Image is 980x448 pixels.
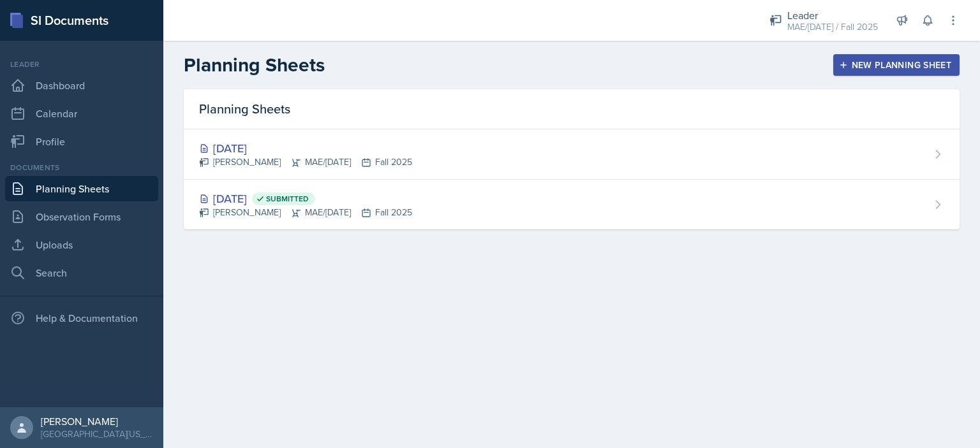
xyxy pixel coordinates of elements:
[5,59,158,70] div: Leader
[833,54,960,76] button: New Planning Sheet
[199,206,412,219] div: [PERSON_NAME] MAE/[DATE] Fall 2025
[5,176,158,201] a: Planning Sheets
[787,20,878,34] div: MAE/[DATE] / Fall 2025
[5,260,158,285] a: Search
[184,180,960,229] a: [DATE] Submitted [PERSON_NAME]MAE/[DATE]Fall 2025
[5,101,158,126] a: Calendar
[5,73,158,98] a: Dashboard
[5,204,158,229] a: Observation Forms
[5,162,158,173] div: Documents
[41,428,153,440] div: [GEOGRAPHIC_DATA][US_STATE] in [GEOGRAPHIC_DATA]
[41,415,153,428] div: [PERSON_NAME]
[199,140,412,157] div: [DATE]
[5,305,158,331] div: Help & Documentation
[787,8,878,23] div: Leader
[5,232,158,257] a: Uploads
[199,190,412,207] div: [DATE]
[184,89,960,129] div: Planning Sheets
[184,54,325,76] h2: Planning Sheets
[199,155,412,169] div: [PERSON_NAME] MAE/[DATE] Fall 2025
[266,194,309,204] span: Submitted
[5,129,158,154] a: Profile
[842,60,951,70] div: New Planning Sheet
[184,129,960,180] a: [DATE] [PERSON_NAME]MAE/[DATE]Fall 2025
